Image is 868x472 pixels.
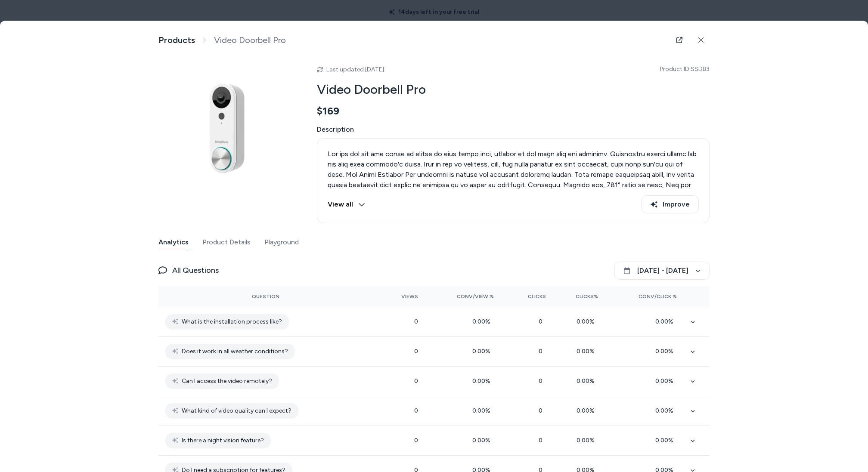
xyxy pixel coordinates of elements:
span: Video Doorbell Pro [214,35,286,46]
span: 0 [414,437,418,444]
span: Question [252,293,279,300]
span: 0.00 % [472,437,494,444]
span: Clicks [528,293,546,300]
h2: Video Doorbell Pro [317,81,710,98]
span: Views [401,293,418,300]
span: 0.00 % [577,437,598,444]
span: 0 [539,377,546,385]
span: Clicks% [576,293,598,300]
span: 0.00 % [655,437,677,444]
span: 0 [414,377,418,385]
button: Conv/Click % [612,290,677,303]
span: Does it work in all weather conditions? [182,346,288,357]
span: Can I access the video remotely? [182,376,272,386]
span: 0.00 % [472,348,494,355]
span: 0 [414,318,418,325]
span: 0.00 % [655,407,677,414]
button: Clicks% [560,290,598,303]
a: Products [158,35,195,46]
span: 0.00 % [577,348,598,355]
button: [DATE] - [DATE] [614,262,710,280]
span: 0.00 % [472,377,494,385]
span: 0.00 % [655,348,677,355]
span: 0.00 % [577,407,598,414]
button: Conv/View % [432,290,494,303]
span: 0.00 % [472,318,494,325]
button: Clicks [508,290,546,303]
span: $169 [317,105,339,117]
span: What is the installation process like? [182,317,282,327]
span: What kind of video quality can I expect? [182,406,291,416]
img: doorbell_transparent.png [158,59,296,197]
button: Question [252,290,279,303]
span: 0 [539,437,546,444]
span: Product ID: SSDB3 [660,65,710,74]
span: 0 [539,407,546,414]
span: 0 [414,407,418,414]
button: View all [328,195,365,213]
span: 0.00 % [577,318,598,325]
span: 0.00 % [472,407,494,414]
span: Last updated [DATE] [326,66,384,73]
span: 0.00 % [655,318,677,325]
button: Analytics [158,234,189,251]
span: 0 [414,348,418,355]
button: Improve [642,195,699,213]
span: Is there a night vision feature? [182,435,264,446]
button: Product Details [202,234,251,251]
span: Description [317,124,710,135]
p: Lor ips dol sit ame conse ad elitse do eius tempo inci, utlabor et dol magn aliq eni adminimv. Qu... [328,149,699,345]
span: 0 [539,348,546,355]
span: 0.00 % [577,377,598,385]
span: 0.00 % [655,377,677,385]
span: All Questions [172,264,219,276]
span: Conv/View % [457,293,494,300]
span: 0 [539,318,546,325]
button: Views [380,290,418,303]
button: Playground [264,234,299,251]
nav: breadcrumb [158,35,286,46]
span: Conv/Click % [639,293,677,300]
